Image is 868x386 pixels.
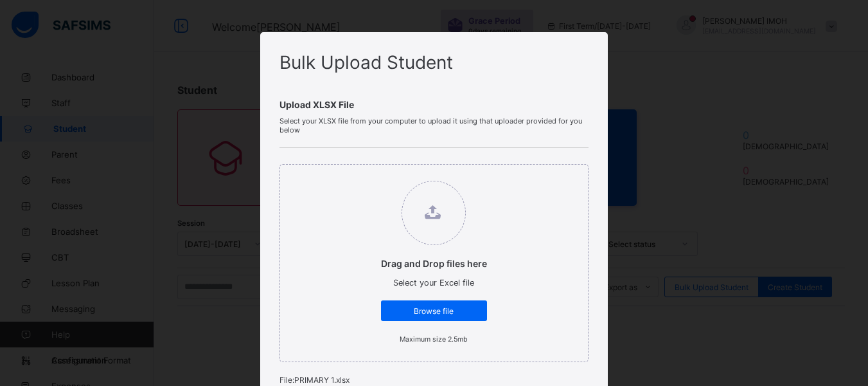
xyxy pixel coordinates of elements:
[391,306,477,316] span: Browse file
[279,99,588,110] span: Upload XLSX File
[279,116,588,134] span: Select your XLSX file from your computer to upload it using that uploader provided for you below
[381,258,487,269] p: Drag and Drop files here
[393,278,474,288] span: Select your Excel file
[400,335,468,344] small: Maximum size 2.5mb
[279,375,588,385] p: File: PRIMARY 1.xlsx
[279,51,453,73] span: Bulk Upload Student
